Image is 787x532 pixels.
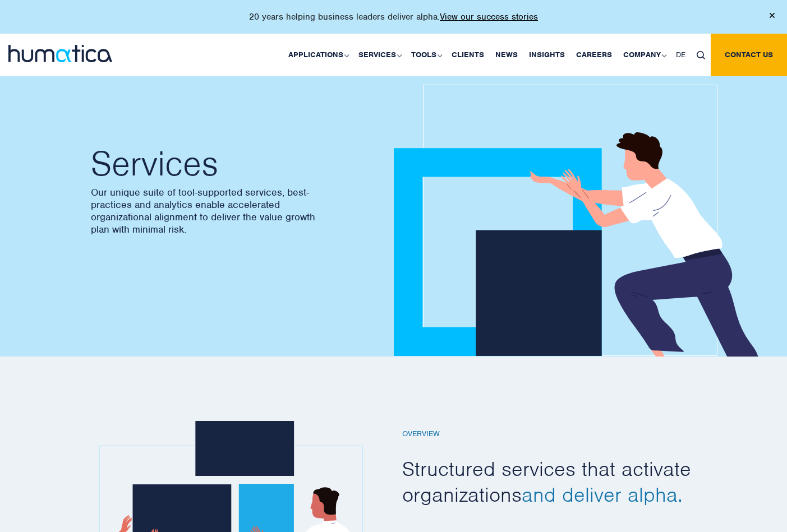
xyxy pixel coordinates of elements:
h2: Structured services that activate organizations [402,456,705,507]
a: Services [353,34,406,76]
img: about_banner1 [394,85,781,357]
h6: Overview [402,429,705,439]
a: Applications [283,34,353,76]
a: Contact us [711,34,787,76]
a: View our success stories [440,11,538,22]
a: Company [618,34,670,76]
a: Clients [446,34,490,76]
p: 20 years helping business leaders deliver alpha. [249,11,538,22]
span: and deliver alpha. [522,482,683,507]
img: search_icon [697,51,705,59]
a: Tools [406,34,446,76]
a: News [490,34,523,76]
a: Careers [570,34,618,76]
img: logo [8,45,112,62]
a: Insights [523,34,570,76]
h2: Services [91,147,383,181]
a: DE [670,34,691,76]
span: DE [676,50,685,59]
p: Our unique suite of tool-supported services, best-practices and analytics enable accelerated orga... [91,186,383,235]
